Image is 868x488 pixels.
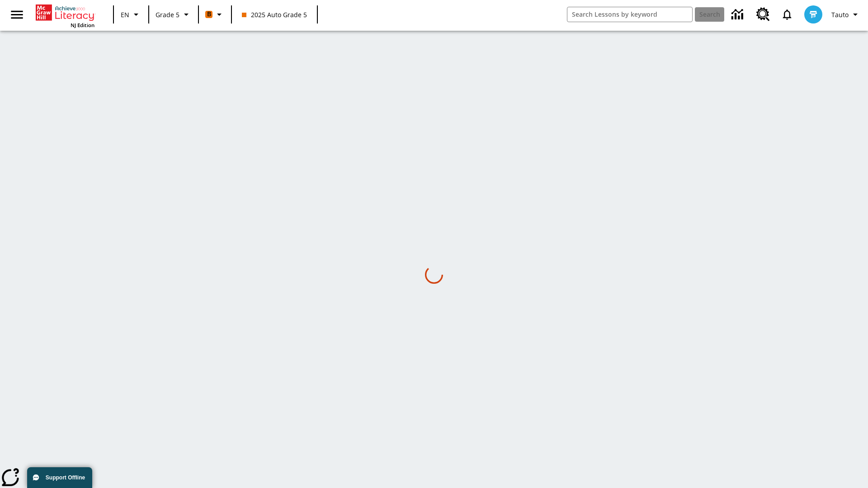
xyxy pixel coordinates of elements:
span: 2025 Auto Grade 5 [242,10,307,19]
button: Language: EN, Select a language [117,6,146,23]
button: Profile/Settings [828,6,864,23]
a: Data Center [726,2,751,27]
button: Open side menu [4,1,30,28]
span: NJ Edition [71,22,94,28]
button: Support Offline [27,467,92,488]
span: Support Offline [46,474,85,481]
img: avatar image [804,5,822,23]
div: Home [36,3,94,28]
a: Notifications [775,3,799,26]
span: Tauto [831,10,849,19]
button: Grade: Grade 5, Select a grade [152,6,195,23]
span: EN [121,10,129,19]
input: search field [567,7,692,22]
button: Select a new avatar [799,3,828,26]
a: Resource Center, Will open in new tab [751,2,775,27]
span: Grade 5 [156,10,179,19]
span: B [207,9,211,20]
button: Boost Class color is orange. Change class color [202,6,228,23]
